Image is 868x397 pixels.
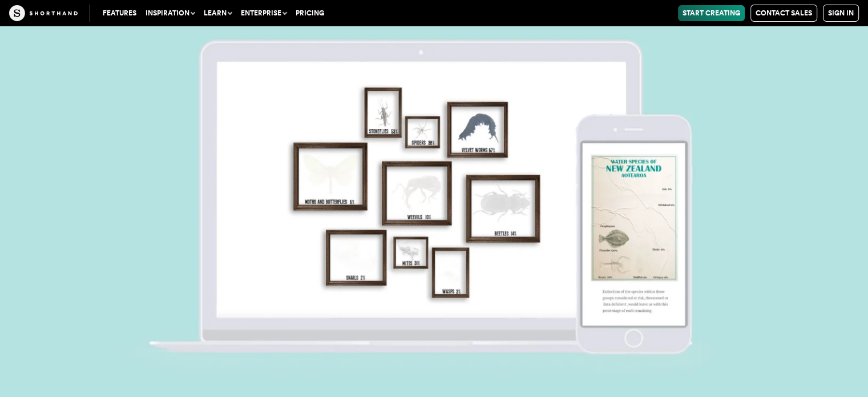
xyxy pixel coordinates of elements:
[750,5,817,22] a: Contact Sales
[141,5,199,21] button: Inspiration
[678,5,745,21] a: Start Creating
[236,5,291,21] button: Enterprise
[291,5,329,21] a: Pricing
[199,5,236,21] button: Learn
[823,5,859,22] a: Sign in
[98,5,141,21] a: Features
[9,5,78,21] img: The Craft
